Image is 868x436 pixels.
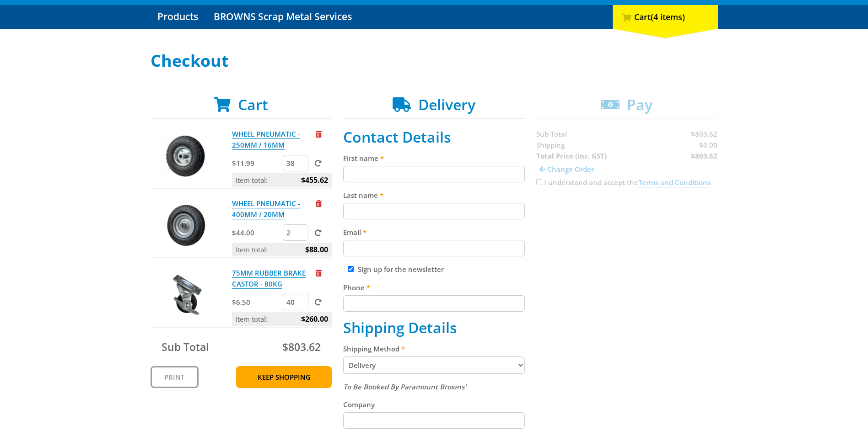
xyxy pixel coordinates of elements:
label: Shipping Method [343,343,525,354]
img: WHEEL PNEUMATIC - 400MM / 20MM [159,198,214,253]
span: (4 items) [651,11,685,22]
span: $803.62 [282,340,321,354]
a: Keep Shopping [236,366,332,388]
a: Remove from cart [316,268,322,277]
label: Last name [343,190,525,201]
h2: Contact Details [343,128,525,146]
p: Item total: [232,173,332,187]
label: Company [343,399,525,410]
a: Print [151,366,199,388]
label: Sign up for the newsletter [358,265,444,274]
div: Cart [613,5,718,29]
a: WHEEL PNEUMATIC - 400MM / 20MM [232,199,300,219]
input: Please enter your last name. [343,203,525,219]
a: Remove from cart [316,199,322,208]
input: Please enter your email address. [343,240,525,256]
span: $88.00 [305,243,328,256]
select: Please select a shipping method. [343,356,525,374]
h2: Shipping Details [343,319,525,336]
p: Item total: [232,243,332,256]
label: Email [343,227,525,238]
p: $11.99 [232,158,281,169]
p: $44.00 [232,227,281,238]
span: Delivery [418,95,475,114]
span: $260.00 [301,312,328,326]
a: Go to the BROWNS Scrap Metal Services page [207,5,359,29]
p: Item total: [232,312,332,326]
input: Please enter your telephone number. [343,295,525,312]
p: $6.50 [232,297,281,308]
img: WHEEL PNEUMATIC - 250MM / 16MM [159,128,214,183]
input: Please enter your first name. [343,166,525,182]
label: First name [343,153,525,164]
em: To Be Booked By Paramount Browns' [343,382,466,391]
label: Phone [343,282,525,293]
span: Cart [238,95,268,114]
span: Sub Total [162,340,209,354]
a: 75MM RUBBER BRAKE CASTOR - 80KG [232,268,306,289]
h1: Checkout [151,52,718,70]
a: Go to the Products page [151,5,205,29]
a: Remove from cart [316,129,322,138]
a: WHEEL PNEUMATIC - 250MM / 16MM [232,129,300,150]
span: $455.62 [301,173,328,187]
img: 75MM RUBBER BRAKE CASTOR - 80KG [159,267,214,322]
